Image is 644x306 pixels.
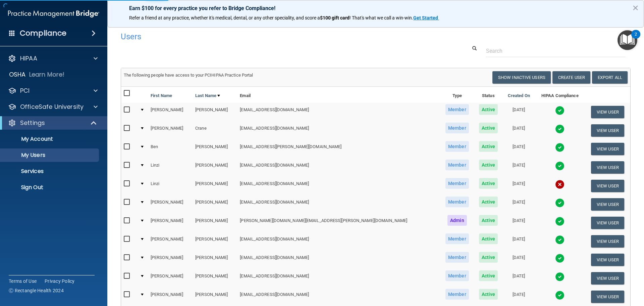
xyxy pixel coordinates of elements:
p: Sign Out [4,184,96,191]
td: [DATE] [503,140,535,158]
a: Created On [508,92,530,100]
img: PMB logo [8,7,99,20]
span: Member [445,123,469,133]
th: HIPAA Compliance [535,87,585,103]
button: Create User [552,71,590,84]
p: Learn More! [29,71,65,79]
span: Admin [447,215,467,226]
p: My Account [4,136,96,142]
td: [DATE] [503,195,535,214]
td: [PERSON_NAME] [193,103,237,121]
a: OfficeSafe University [8,103,98,111]
a: Last Name [195,92,220,100]
img: tick.e7d51cea.svg [555,198,565,208]
button: Open Resource Center, 2 new notifications [618,30,637,50]
span: Active [479,196,498,207]
td: [DATE] [503,214,535,232]
a: PCI [8,87,98,95]
td: [EMAIL_ADDRESS][DOMAIN_NAME] [237,158,440,177]
img: tick.e7d51cea.svg [555,254,565,263]
button: View User [591,254,624,266]
td: [EMAIL_ADDRESS][DOMAIN_NAME] [237,121,440,140]
strong: Get Started [413,15,438,20]
td: [PERSON_NAME] [148,103,193,121]
span: Active [479,252,498,263]
span: Member [445,160,469,170]
a: Privacy Policy [45,278,75,285]
td: [DATE] [503,288,535,306]
td: [DATE] [503,158,535,177]
button: View User [591,235,624,248]
h4: Compliance [20,29,66,38]
span: Member [445,252,469,263]
button: View User [591,217,624,229]
img: tick.e7d51cea.svg [555,291,565,300]
button: View User [591,198,624,211]
span: Ⓒ Rectangle Health 2024 [9,287,64,294]
button: View User [591,180,624,192]
th: Status [474,87,502,103]
td: [EMAIL_ADDRESS][DOMAIN_NAME] [237,195,440,214]
button: Show Inactive Users [492,71,551,84]
img: tick.e7d51cea.svg [555,106,565,115]
td: [PERSON_NAME] [193,177,237,195]
td: [PERSON_NAME] [148,121,193,140]
td: [PERSON_NAME][DOMAIN_NAME][EMAIL_ADDRESS][PERSON_NAME][DOMAIN_NAME] [237,214,440,232]
button: View User [591,106,624,118]
a: Get Started [413,15,439,20]
a: First Name [151,92,172,100]
img: cross.ca9f0e7f.svg [555,180,565,189]
span: Member [445,270,469,281]
td: [PERSON_NAME] [193,158,237,177]
span: Active [479,160,498,170]
td: [EMAIL_ADDRESS][DOMAIN_NAME] [237,269,440,288]
h4: Users [121,32,414,41]
th: Type [440,87,474,103]
span: Member [445,233,469,244]
td: [PERSON_NAME] [148,288,193,306]
img: tick.e7d51cea.svg [555,217,565,226]
td: Linzi [148,158,193,177]
span: Member [445,196,469,207]
td: [PERSON_NAME] [148,232,193,251]
span: Member [445,141,469,152]
button: View User [591,124,624,137]
td: [PERSON_NAME] [148,195,193,214]
a: Export All [592,71,628,84]
span: Member [445,289,469,300]
span: Active [479,233,498,244]
td: [EMAIL_ADDRESS][DOMAIN_NAME] [237,251,440,269]
td: [DATE] [503,232,535,251]
span: Active [479,104,498,115]
p: PCI [20,87,30,95]
td: [PERSON_NAME] [193,140,237,158]
img: tick.e7d51cea.svg [555,235,565,245]
td: [DATE] [503,269,535,288]
img: tick.e7d51cea.svg [555,161,565,171]
td: [PERSON_NAME] [193,195,237,214]
p: Settings [20,119,45,127]
button: View User [591,272,624,285]
img: tick.e7d51cea.svg [555,124,565,134]
p: HIPAA [20,54,37,62]
input: Search [486,45,626,57]
th: Email [237,87,440,103]
td: [EMAIL_ADDRESS][DOMAIN_NAME] [237,288,440,306]
td: [PERSON_NAME] [193,251,237,269]
span: Active [479,289,498,300]
button: View User [591,143,624,155]
button: Close [632,2,639,13]
td: [PERSON_NAME] [193,214,237,232]
a: Terms of Use [9,278,37,285]
td: [PERSON_NAME] [193,269,237,288]
span: Active [479,178,498,189]
span: Member [445,178,469,189]
span: Active [479,270,498,281]
td: Crane [193,121,237,140]
td: [DATE] [503,103,535,121]
span: Active [479,123,498,133]
span: ! That's what we call a win-win. [350,15,413,20]
p: OfficeSafe University [20,103,84,111]
a: HIPAA [8,54,98,62]
td: [DATE] [503,177,535,195]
